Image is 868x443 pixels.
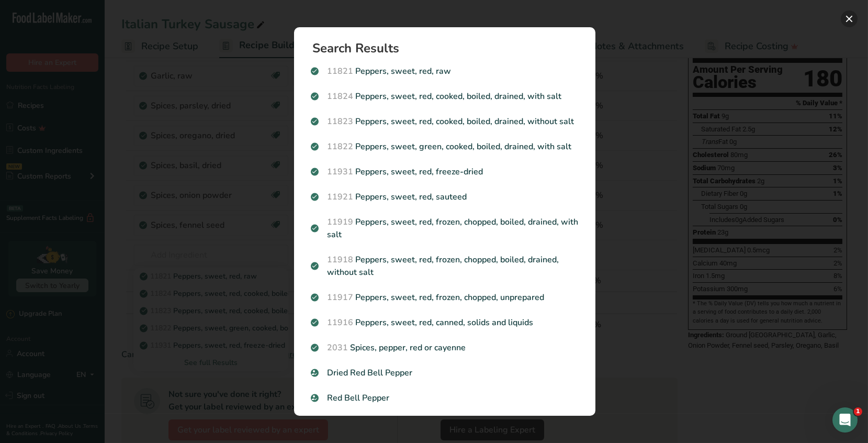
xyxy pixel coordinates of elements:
[328,292,354,303] span: 11917
[311,291,579,304] p: Peppers, sweet, red, frozen, chopped, unprepared
[311,392,579,404] p: Red Bell Pepper
[311,341,579,354] p: Spices, pepper, red or cayenne
[313,42,585,54] h1: Search Results
[328,166,354,178] span: 11931
[311,216,579,241] p: Peppers, sweet, red, frozen, chopped, boiled, drained, with salt
[311,90,579,103] p: Peppers, sweet, red, cooked, boiled, drained, with salt
[311,165,579,178] p: Peppers, sweet, red, freeze-dried
[311,115,579,128] p: Peppers, sweet, red, cooked, boiled, drained, without salt
[311,191,579,203] p: Peppers, sweet, red, sauteed
[311,367,579,379] p: Dried Red Bell Pepper
[832,407,858,433] iframe: Intercom live chat
[328,65,354,77] span: 11821
[311,316,579,329] p: Peppers, sweet, red, canned, solids and liquids
[328,191,354,203] span: 11921
[328,91,354,102] span: 11824
[328,342,348,353] span: 2031
[328,216,354,228] span: 11919
[311,253,579,279] p: Peppers, sweet, red, frozen, chopped, boiled, drained, without salt
[328,141,354,152] span: 11822
[311,65,579,77] p: Peppers, sweet, red, raw
[328,254,354,265] span: 11918
[328,116,354,127] span: 11823
[854,407,862,416] span: 1
[311,140,579,153] p: Peppers, sweet, green, cooked, boiled, drained, with salt
[328,317,354,328] span: 11916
